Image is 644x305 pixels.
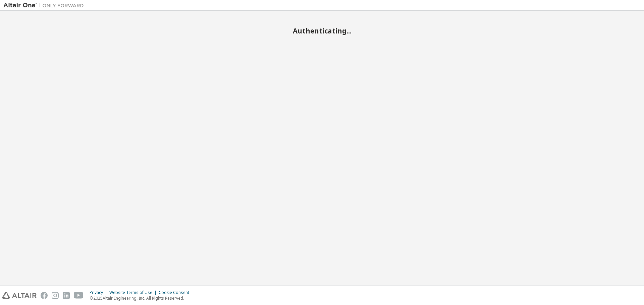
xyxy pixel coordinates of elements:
img: altair_logo.svg [2,292,37,299]
div: Website Terms of Use [109,290,159,295]
h2: Authenticating... [3,26,641,35]
img: linkedin.svg [63,292,70,299]
img: Altair One [3,2,87,9]
div: Privacy [90,290,109,295]
p: © 2025 Altair Engineering, Inc. All Rights Reserved. [90,295,193,301]
img: youtube.svg [74,292,84,299]
img: facebook.svg [41,292,48,299]
img: instagram.svg [52,292,59,299]
div: Cookie Consent [159,290,193,295]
